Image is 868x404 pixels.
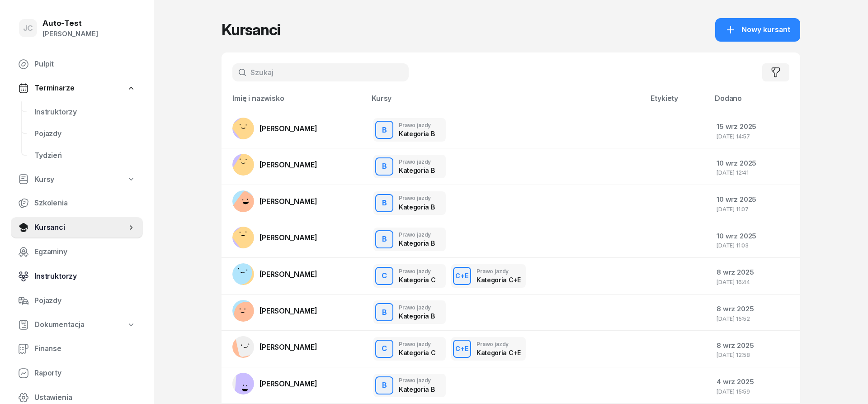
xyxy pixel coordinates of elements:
[259,160,317,169] span: [PERSON_NAME]
[717,316,793,322] div: [DATE] 15:52
[11,53,143,75] a: Pulpit
[34,295,136,307] span: Pojazdy
[34,58,136,70] span: Pulpit
[717,340,793,352] div: 8 wrz 2025
[222,22,280,38] h1: Kursanci
[27,123,143,145] a: Pojazdy
[232,118,317,139] a: [PERSON_NAME]
[11,290,143,312] a: Pojazdy
[34,174,54,185] span: Kursy
[259,270,317,279] span: [PERSON_NAME]
[232,263,317,285] a: [PERSON_NAME]
[232,373,317,394] a: [PERSON_NAME]
[399,232,434,238] div: Prawo jazdy
[717,376,793,388] div: 4 wrz 2025
[378,123,391,138] div: B
[399,377,434,383] div: Prawo jazdy
[11,169,143,190] a: Kursy
[366,92,645,112] th: Kursy
[11,217,143,238] a: Kursanci
[11,362,143,384] a: Raporty
[399,385,434,393] div: Kategoria B
[717,352,793,358] div: [DATE] 12:58
[375,157,393,176] button: B
[222,92,366,112] th: Imię i nazwisko
[476,349,520,356] div: Kategoria C+E
[717,170,793,176] div: [DATE] 12:41
[378,195,391,211] div: B
[476,276,520,284] div: Kategoria C+E
[717,242,793,248] div: [DATE] 11:03
[378,378,391,393] div: B
[34,271,136,282] span: Instruktorzy
[399,268,435,274] div: Prawo jazdy
[34,197,136,209] span: Szkolenia
[717,121,793,133] div: 15 wrz 2025
[11,192,143,214] a: Szkolenia
[11,338,143,360] a: Finanse
[23,24,33,32] span: JC
[34,343,136,355] span: Finanse
[11,78,143,99] a: Terminarze
[375,303,393,321] button: B
[259,233,317,242] span: [PERSON_NAME]
[11,266,143,287] a: Instruktorzy
[34,82,74,94] span: Terminarze
[399,341,435,347] div: Prawo jazdy
[717,194,793,205] div: 10 wrz 2025
[715,18,800,42] button: Nowy kursant
[399,276,435,284] div: Kategoria C
[34,246,136,258] span: Egzaminy
[375,230,393,248] button: B
[42,28,98,40] div: [PERSON_NAME]
[378,159,391,174] div: B
[399,122,434,128] div: Prawo jazdy
[452,270,472,281] div: C+E
[375,340,393,358] button: C
[232,63,409,81] input: Szukaj
[717,303,793,315] div: 8 wrz 2025
[34,367,136,379] span: Raporty
[717,279,793,285] div: [DATE] 16:44
[375,376,393,394] button: B
[645,92,709,112] th: Etykiety
[399,130,434,138] div: Kategoria B
[375,194,393,212] button: B
[717,206,793,212] div: [DATE] 11:07
[232,190,317,212] a: [PERSON_NAME]
[232,154,317,176] a: [PERSON_NAME]
[375,121,393,139] button: B
[259,197,317,206] span: [PERSON_NAME]
[717,389,793,394] div: [DATE] 15:59
[378,341,391,356] div: C
[42,19,98,27] div: Auto-Test
[232,227,317,248] a: [PERSON_NAME]
[741,24,790,36] span: Nowy kursant
[717,133,793,139] div: [DATE] 14:57
[476,268,520,274] div: Prawo jazdy
[27,101,143,123] a: Instruktorzy
[259,306,317,315] span: [PERSON_NAME]
[259,124,317,133] span: [PERSON_NAME]
[476,341,520,347] div: Prawo jazdy
[399,349,435,356] div: Kategoria C
[378,232,391,247] div: B
[399,195,434,201] div: Prawo jazdy
[453,267,471,285] button: C+E
[34,222,127,233] span: Kursanci
[709,92,800,112] th: Dodano
[399,166,434,174] div: Kategoria B
[34,150,136,162] span: Tydzień
[11,314,143,335] a: Dokumentacja
[399,159,434,165] div: Prawo jazdy
[399,239,434,247] div: Kategoria B
[399,304,434,310] div: Prawo jazdy
[259,379,317,388] span: [PERSON_NAME]
[378,268,391,284] div: C
[259,342,317,352] span: [PERSON_NAME]
[378,305,391,320] div: B
[399,203,434,211] div: Kategoria B
[375,267,393,285] button: C
[34,128,136,140] span: Pojazdy
[34,106,136,118] span: Instruktorzy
